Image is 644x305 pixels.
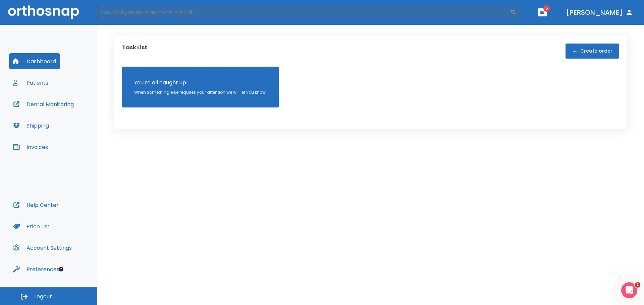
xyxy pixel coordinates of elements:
[58,266,64,272] div: Tooltip anchor
[621,282,637,298] iframe: Intercom live chat
[9,96,78,112] button: Dental Monitoring
[134,79,267,87] p: You’re all caught up!
[9,261,63,277] button: Preferences
[122,44,147,59] p: Task List
[9,197,63,213] button: Help Center
[8,5,79,19] img: Orthosnap
[9,240,76,256] button: Account Settings
[134,89,267,95] p: When something else requires your attention we will let you know!
[566,44,619,59] button: Create order
[635,282,640,288] span: 1
[9,53,60,69] button: Dashboard
[9,139,52,155] button: Invoices
[96,6,510,19] input: Search by Patient Name or Case #
[9,75,52,91] button: Patients
[9,118,53,134] button: Shipping
[34,293,52,300] span: Logout
[543,5,550,12] span: 5
[563,6,636,18] button: [PERSON_NAME]
[9,218,54,234] button: Price List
